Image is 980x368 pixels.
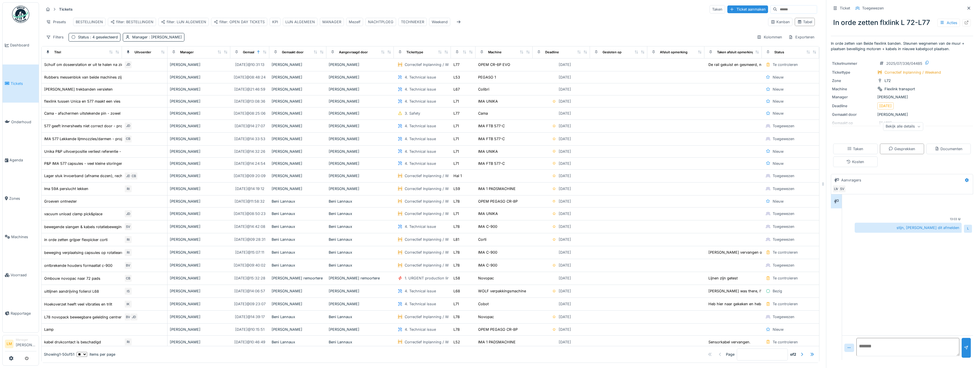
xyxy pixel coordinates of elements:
[170,136,228,142] div: [PERSON_NAME]
[405,111,420,116] div: 3. Safety
[272,161,324,166] div: [PERSON_NAME]
[840,5,850,11] div: Ticket
[76,19,103,25] div: BESTELLINGEN
[44,263,112,268] div: ontbrekende houders formaatlat c-900
[329,136,391,142] div: [PERSON_NAME]
[170,199,228,204] div: [PERSON_NAME]
[135,50,151,55] div: Uitvoerder
[559,250,571,255] div: [DATE]
[478,149,498,154] div: IMA UNIKA
[272,211,324,216] div: Beni Lannaux
[773,237,794,242] div: Toegewezen
[832,70,875,75] div: Tickettype
[11,272,36,278] span: Voorraad
[329,224,391,229] div: Beni Lannaux
[559,237,571,242] div: [DATE]
[3,218,39,256] a: Machines
[3,294,39,333] a: Rapportage
[478,161,505,166] div: IMA FTB 577-C
[847,146,863,152] div: Taken
[272,275,324,281] div: [PERSON_NAME] remoortere
[405,237,461,242] div: Correctief Inplanning / Weekend
[478,275,494,281] div: Novopac
[124,274,132,282] div: CB
[44,99,132,104] div: flexlink tussen Unica en 577 maakt een vies lawaai
[841,177,861,183] div: Aanvragers
[170,123,228,129] div: [PERSON_NAME]
[272,19,278,25] div: KPI
[110,19,153,25] div: filter: BESTELLINGEN
[272,99,324,104] div: [PERSON_NAME]
[773,87,784,92] div: Nieuw
[44,87,113,92] div: [PERSON_NAME] trekbanden versleten
[453,211,459,216] div: L71
[11,119,36,125] span: Onderhoud
[884,70,941,75] div: Correctief Inplanning / Weekend
[170,87,228,92] div: [PERSON_NAME]
[559,173,571,179] div: [DATE]
[797,19,812,25] div: Tabel
[44,33,66,41] div: Filters
[453,99,459,104] div: L71
[329,149,391,154] div: [PERSON_NAME]
[405,75,436,80] div: 4. Technical issue
[453,161,459,166] div: L71
[773,275,798,281] div: Te controleren
[832,185,840,193] div: LM
[329,161,391,166] div: [PERSON_NAME]
[453,199,460,204] div: L78
[234,149,265,154] div: [DATE] @ 14:32:26
[886,61,922,66] div: 2025/07/336/04485
[559,211,571,216] div: [DATE]
[453,75,460,80] div: L53
[773,173,794,179] div: Toegewezen
[329,111,391,116] div: [PERSON_NAME]
[832,103,875,109] div: Deadline
[16,338,36,342] div: Manager
[12,6,29,23] img: Badge_color-CXgf-gQk.svg
[272,111,324,116] div: [PERSON_NAME]
[710,5,725,13] div: Taken
[170,161,228,166] div: [PERSON_NAME]
[235,123,265,129] div: [DATE] @ 14:27:07
[838,185,846,193] div: SV
[234,111,266,116] div: [DATE] @ 08:25:06
[832,61,875,66] div: Ticketnummer
[234,263,266,268] div: [DATE] @ 09:40:02
[405,186,461,191] div: Correctief Inplanning / Weekend
[234,99,265,104] div: [DATE] @ 13:08:36
[559,111,571,116] div: [DATE]
[773,199,784,204] div: Nieuw
[478,263,497,268] div: IMA C-900
[170,250,228,255] div: [PERSON_NAME]
[453,275,460,281] div: L58
[329,87,391,92] div: [PERSON_NAME]
[453,62,459,67] div: L77
[272,87,324,92] div: [PERSON_NAME]
[478,211,498,216] div: IMA UNIKA
[170,62,228,67] div: [PERSON_NAME]
[272,237,324,242] div: Beni Lannaux
[368,19,393,25] div: NACHTPLOEG
[16,338,36,350] li: [PERSON_NAME]
[339,50,368,55] div: Aangevraagd door
[78,34,118,40] div: Status
[234,87,265,92] div: [DATE] @ 21:46:59
[9,196,36,201] span: Zones
[708,62,794,67] div: De rail gekuist en gesmeerd, nu kon ik met 1 ha...
[234,161,265,166] div: [DATE] @ 14:24:54
[44,199,77,204] div: Groeven ontnester
[773,99,784,104] div: Nieuw
[329,173,391,179] div: [PERSON_NAME]
[234,301,266,307] div: [DATE] @ 09:23:07
[5,340,13,348] li: LM
[243,50,261,55] div: Gemaakt op
[44,18,69,26] div: Presets
[453,224,460,229] div: L78
[3,64,39,103] a: Tickets
[11,234,36,240] span: Machines
[717,50,758,55] div: Taken afsluit opmerkingen
[170,149,228,154] div: [PERSON_NAME]
[453,237,459,242] div: L81
[406,50,423,55] div: Tickettype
